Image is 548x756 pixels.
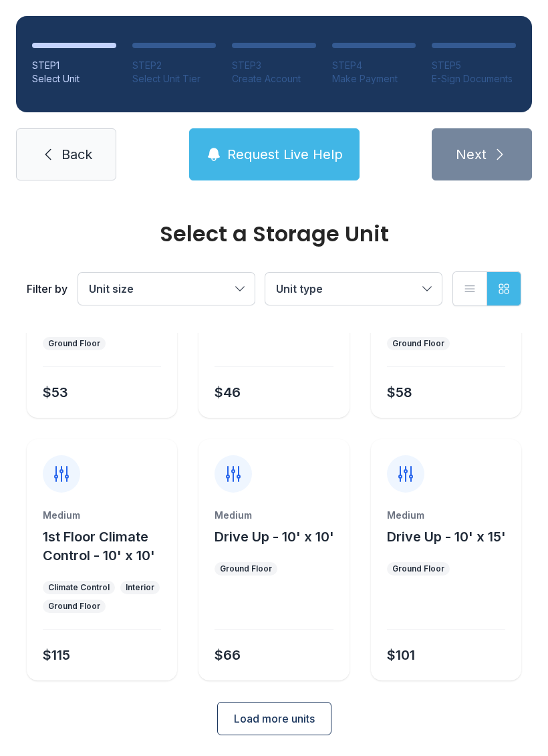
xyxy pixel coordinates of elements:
button: Drive Up - 10' x 10' [215,527,334,546]
span: Request Live Help [227,145,343,164]
button: Unit size [78,273,255,305]
div: STEP 2 [132,59,217,72]
div: STEP 1 [32,59,116,72]
div: STEP 4 [332,59,416,72]
div: Ground Floor [220,563,272,574]
div: E-Sign Documents [432,72,516,86]
div: Select a Storage Unit [27,223,521,245]
div: Ground Floor [48,338,100,349]
div: Make Payment [332,72,416,86]
div: Medium [215,509,333,522]
div: Ground Floor [392,338,444,349]
span: Back [61,145,92,164]
div: $58 [387,383,412,402]
span: Drive Up - 10' x 10' [215,529,334,545]
span: Unit size [89,282,134,295]
button: Unit type [265,273,442,305]
div: $46 [215,383,241,402]
div: $101 [387,646,415,664]
span: Drive Up - 10' x 15' [387,529,506,545]
span: Next [456,145,487,164]
div: Climate Control [48,582,110,593]
button: 1st Floor Climate Control - 10' x 10' [43,527,172,565]
div: Select Unit Tier [132,72,217,86]
div: $66 [215,646,241,664]
button: Drive Up - 10' x 15' [387,527,506,546]
div: Create Account [232,72,316,86]
div: Medium [387,509,505,522]
div: STEP 5 [432,59,516,72]
span: Unit type [276,282,323,295]
div: $53 [43,383,68,402]
span: Load more units [234,711,315,727]
div: $115 [43,646,70,664]
span: 1st Floor Climate Control - 10' x 10' [43,529,155,563]
div: Select Unit [32,72,116,86]
div: Filter by [27,281,67,297]
div: Medium [43,509,161,522]
div: STEP 3 [232,59,316,72]
div: Ground Floor [392,563,444,574]
div: Interior [126,582,154,593]
div: Ground Floor [48,601,100,612]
